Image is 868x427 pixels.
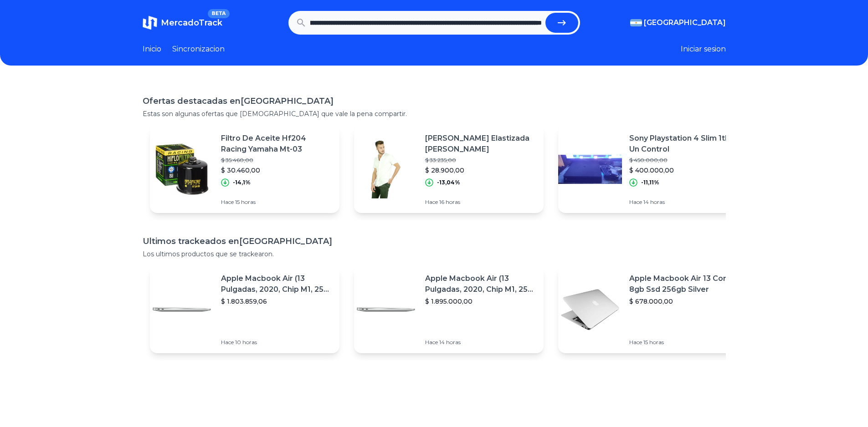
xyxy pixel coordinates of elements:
[425,133,536,155] p: [PERSON_NAME] Elastizada [PERSON_NAME]
[143,44,161,55] a: Inicio
[681,44,726,55] button: Iniciar sesion
[629,157,740,164] p: $ 450.000,00
[208,9,229,18] span: BETA
[150,126,339,213] a: Featured imageFiltro De Aceite Hf204 Racing Yamaha Mt-03$ 35.460,00$ 30.460,00-14,1%Hace 15 horas
[221,198,332,206] p: Hace 15 horas
[150,137,214,201] img: Featured image
[630,19,642,26] img: Argentina
[425,339,536,346] p: Hace 14 horas
[425,297,536,306] p: $ 1.895.000,00
[221,157,332,164] p: $ 35.460,00
[143,109,726,118] p: Estas son algunas ofertas que [DEMOGRAPHIC_DATA] que vale la pena compartir.
[558,126,748,213] a: Featured imageSony Playstation 4 Slim 1tb Y Un Control$ 450.000,00$ 400.000,00-11,11%Hace 14 horas
[558,278,622,341] img: Featured image
[425,166,536,175] p: $ 28.900,00
[143,15,222,30] a: MercadoTrackBETA
[221,273,332,295] p: Apple Macbook Air (13 Pulgadas, 2020, Chip M1, 256 Gb De Ssd, 8 Gb De Ram) - Plata
[221,133,332,155] p: Filtro De Aceite Hf204 Racing Yamaha Mt-03
[425,157,536,164] p: $ 33.235,00
[425,198,536,206] p: Hace 16 horas
[644,17,726,28] span: [GEOGRAPHIC_DATA]
[221,297,332,306] p: $ 1.803.859,06
[629,166,740,175] p: $ 400.000,00
[143,249,726,259] p: Los ultimos productos que se trackearon.
[143,235,726,248] h1: Ultimos trackeados en [GEOGRAPHIC_DATA]
[425,273,536,295] p: Apple Macbook Air (13 Pulgadas, 2020, Chip M1, 256 Gb De Ssd, 8 Gb De Ram) - Plata
[354,126,544,213] a: Featured image[PERSON_NAME] Elastizada [PERSON_NAME]$ 33.235,00$ 28.900,00-13,04%Hace 16 horas
[221,166,332,175] p: $ 30.460,00
[630,17,726,28] button: [GEOGRAPHIC_DATA]
[150,266,339,353] a: Featured imageApple Macbook Air (13 Pulgadas, 2020, Chip M1, 256 Gb De Ssd, 8 Gb De Ram) - Plata$...
[558,266,748,353] a: Featured imageApple Macbook Air 13 Core I5 8gb Ssd 256gb Silver$ 678.000,00Hace 15 horas
[354,137,418,201] img: Featured image
[143,15,157,30] img: MercadoTrack
[233,179,251,186] p: -14,1%
[143,95,726,107] h1: Ofertas destacadas en [GEOGRAPHIC_DATA]
[354,278,418,341] img: Featured image
[629,339,740,346] p: Hace 15 horas
[629,198,740,206] p: Hace 14 horas
[437,179,460,186] p: -13,04%
[558,137,622,201] img: Featured image
[629,273,740,295] p: Apple Macbook Air 13 Core I5 8gb Ssd 256gb Silver
[161,18,222,28] span: MercadoTrack
[221,339,332,346] p: Hace 10 horas
[629,133,740,155] p: Sony Playstation 4 Slim 1tb Y Un Control
[641,179,659,186] p: -11,11%
[150,278,214,341] img: Featured image
[354,266,544,353] a: Featured imageApple Macbook Air (13 Pulgadas, 2020, Chip M1, 256 Gb De Ssd, 8 Gb De Ram) - Plata$...
[629,297,740,306] p: $ 678.000,00
[172,44,225,55] a: Sincronizacion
